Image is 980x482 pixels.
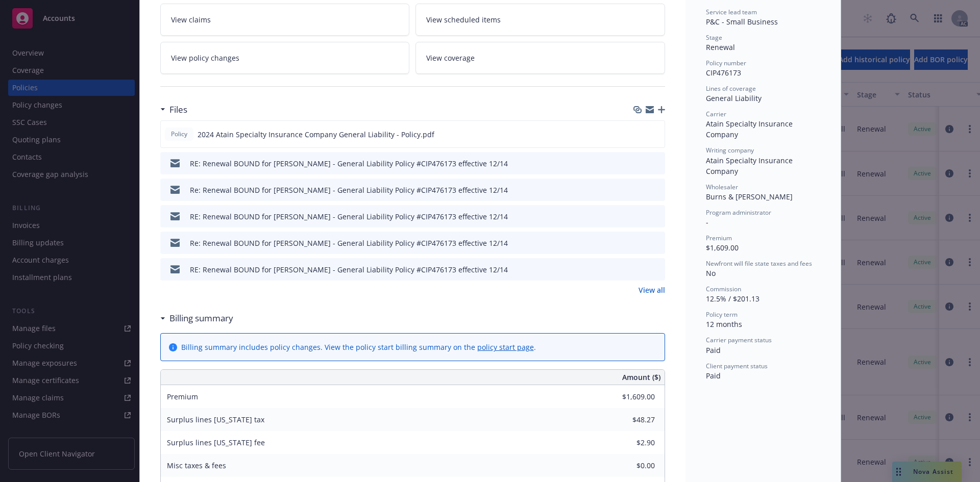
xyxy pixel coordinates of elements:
span: No [706,268,716,278]
span: View coverage [426,53,475,63]
span: Policy term [706,310,738,319]
div: Files [160,103,187,116]
a: View scheduled items [415,4,665,36]
span: Policy number [706,59,746,67]
a: View coverage [415,42,665,74]
button: preview file [652,211,661,222]
button: download file [635,158,644,169]
span: Surplus lines [US_STATE] fee [167,438,265,447]
div: Billing summary [160,312,233,325]
span: $1,609.00 [706,243,739,252]
span: 2024 Atain Specialty Insurance Company General Liability - Policy.pdf [198,129,434,140]
span: CIP476173 [706,68,741,78]
span: Wholesaler [706,183,738,191]
button: preview file [652,158,661,169]
input: 0.00 [595,412,661,427]
div: Re: Renewal BOUND for [PERSON_NAME] - General Liability Policy #CIP476173 effective 12/14 [190,238,508,248]
span: Newfront will file state taxes and fees [706,259,812,268]
span: Writing company [706,146,754,155]
button: preview file [652,185,661,195]
button: preview file [652,264,661,275]
button: download file [635,238,644,248]
div: Re: Renewal BOUND for [PERSON_NAME] - General Liability Policy #CIP476173 effective 12/14 [190,185,508,195]
span: Commission [706,285,741,293]
div: Billing summary includes policy changes. View the policy start billing summary on the . [181,342,536,352]
span: Premium [167,392,198,401]
input: 0.00 [595,389,661,404]
button: download file [635,211,644,222]
button: download file [635,264,644,275]
a: policy start page [477,342,534,352]
span: Amount ($) [622,372,660,383]
span: Stage [706,33,722,42]
button: download file [635,185,644,195]
span: Surplus lines [US_STATE] tax [167,415,264,424]
span: Lines of coverage [706,84,756,93]
div: RE: Renewal BOUND for [PERSON_NAME] - General Liability Policy #CIP476173 effective 12/14 [190,264,508,275]
span: 12.5% / $201.13 [706,294,759,303]
input: 0.00 [595,458,661,473]
span: Atain Specialty Insurance Company [706,156,795,176]
span: Misc taxes & fees [167,461,226,470]
h3: Files [169,103,187,116]
input: 0.00 [595,435,661,450]
span: Renewal [706,42,735,52]
button: download file [635,129,643,140]
span: Paid [706,371,721,380]
span: View scheduled items [426,14,501,25]
span: View claims [171,14,211,25]
span: Carrier payment status [706,336,772,344]
div: RE: Renewal BOUND for [PERSON_NAME] - General Liability Policy #CIP476173 effective 12/14 [190,211,508,222]
h3: Billing summary [169,312,233,325]
span: Client payment status [706,362,768,370]
span: Policy [169,130,189,139]
span: - [706,217,708,227]
span: Premium [706,234,732,242]
a: View policy changes [160,42,410,74]
span: View policy changes [171,53,239,63]
div: General Liability [706,93,820,104]
button: preview file [651,129,660,140]
button: preview file [652,238,661,248]
span: Carrier [706,110,726,118]
div: RE: Renewal BOUND for [PERSON_NAME] - General Liability Policy #CIP476173 effective 12/14 [190,158,508,169]
span: Program administrator [706,208,771,217]
span: Burns & [PERSON_NAME] [706,192,793,201]
span: Paid [706,345,721,355]
span: P&C - Small Business [706,17,778,27]
a: View claims [160,4,410,36]
span: Atain Specialty Insurance Company [706,119,795,139]
span: 12 months [706,319,742,329]
a: View all [639,285,665,295]
span: Service lead team [706,8,757,16]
